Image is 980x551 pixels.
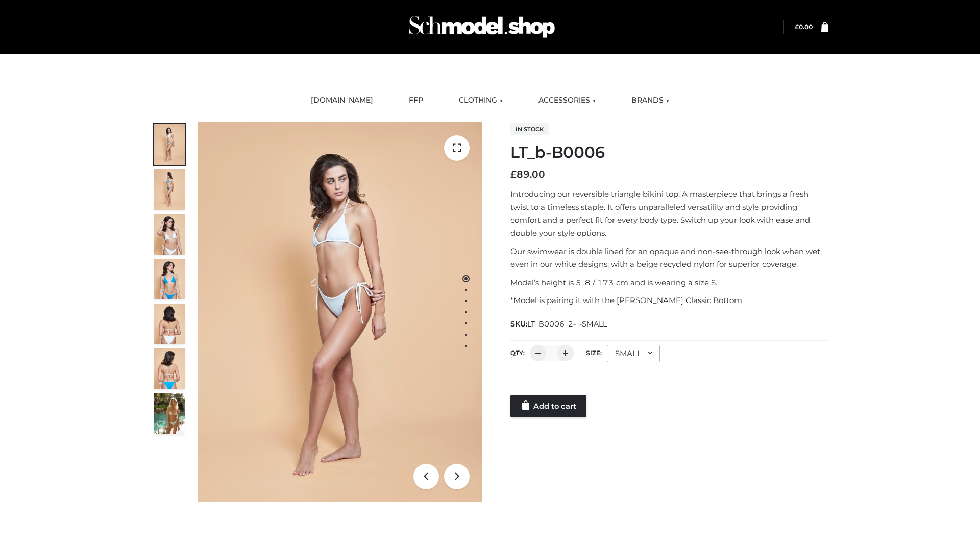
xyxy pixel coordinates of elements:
[795,23,813,31] a: £0.00
[154,169,185,210] img: ArielClassicBikiniTop_CloudNine_AzureSky_OW114ECO_2-scaled.jpg
[795,23,799,31] span: £
[401,89,431,112] a: FFP
[154,214,185,255] img: ArielClassicBikiniTop_CloudNine_AzureSky_OW114ECO_3-scaled.jpg
[510,169,517,180] span: £
[510,276,828,289] p: Model’s height is 5 ‘8 / 173 cm and is wearing a size S.
[405,7,558,47] img: Schmodel Admin 964
[510,143,828,162] h1: LT_b-B0006
[510,245,828,271] p: Our swimwear is double lined for an opaque and non-see-through look when wet, even in our white d...
[510,349,525,357] label: QTY:
[527,319,607,329] span: LT_B0006_2-_-SMALL
[154,304,185,344] img: ArielClassicBikiniTop_CloudNine_AzureSky_OW114ECO_7-scaled.jpg
[451,89,510,112] a: CLOTHING
[586,349,602,357] label: Size:
[531,89,603,112] a: ACCESSORIES
[154,259,185,299] img: ArielClassicBikiniTop_CloudNine_AzureSky_OW114ECO_4-scaled.jpg
[510,294,828,307] p: *Model is pairing it with the [PERSON_NAME] Classic Bottom
[510,318,608,330] span: SKU:
[624,89,677,112] a: BRANDS
[510,123,549,135] span: In stock
[795,23,813,31] bdi: 0.00
[154,124,185,165] img: ArielClassicBikiniTop_CloudNine_AzureSky_OW114ECO_1-scaled.jpg
[198,122,482,502] img: ArielClassicBikiniTop_CloudNine_AzureSky_OW114ECO_1
[510,169,545,180] bdi: 89.00
[510,188,828,240] p: Introducing our reversible triangle bikini top. A masterpiece that brings a fresh twist to a time...
[303,89,381,112] a: [DOMAIN_NAME]
[607,345,660,362] div: SMALL
[510,395,586,417] a: Add to cart
[154,348,185,389] img: ArielClassicBikiniTop_CloudNine_AzureSky_OW114ECO_8-scaled.jpg
[154,393,185,434] img: Arieltop_CloudNine_AzureSky2.jpg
